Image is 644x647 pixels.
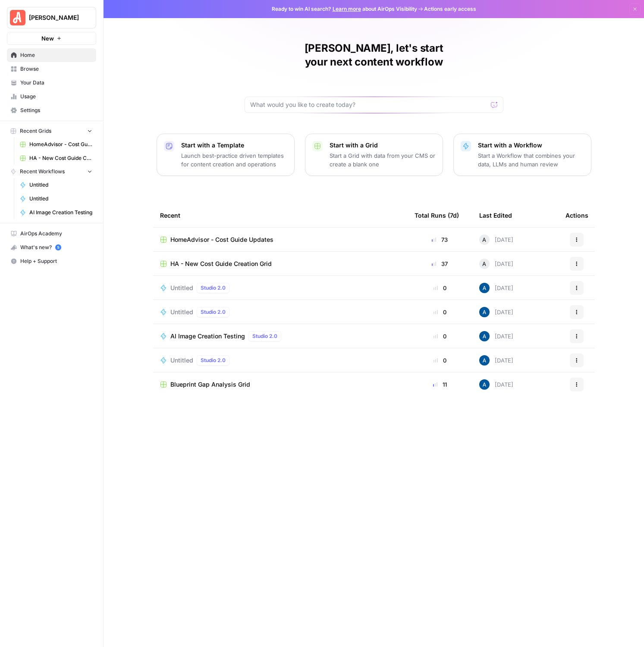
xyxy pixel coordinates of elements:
[415,356,465,365] div: 0
[415,284,465,292] div: 0
[16,206,96,219] a: AI Image Creation Testing
[7,90,96,103] a: Usage
[20,168,65,175] span: Recent Workflows
[29,154,92,162] span: HA - New Cost Guide Creation Grid
[7,76,96,90] a: Your Data
[10,10,25,25] img: Angi Logo
[16,151,96,165] a: HA - New Cost Guide Creation Grid
[29,209,92,216] span: AI Image Creation Testing
[482,259,486,268] span: A
[170,380,250,389] span: Blueprint Gap Analysis Grid
[29,13,81,22] span: [PERSON_NAME]
[415,235,465,244] div: 73
[272,5,417,13] span: Ready to win AI search? about AirOps Visibility
[170,284,193,292] span: Untitled
[479,379,513,390] div: [DATE]
[29,141,92,148] span: HomeAdvisor - Cost Guide Updates
[20,79,92,87] span: Your Data
[20,51,92,59] span: Home
[415,259,465,268] div: 37
[424,5,476,13] span: Actions early access
[29,181,92,189] span: Untitled
[181,151,287,169] p: Launch best-practice driven templates for content creation and operations
[7,7,96,28] button: Workspace: Angi
[157,134,295,176] button: Start with a TemplateLaunch best-practice driven templates for content creation and operations
[16,192,96,206] a: Untitled
[181,141,287,150] p: Start with a Template
[7,241,96,254] button: What's new? 5
[252,332,277,340] span: Studio 2.0
[453,134,591,176] button: Start with a WorkflowStart a Workflow that combines your data, LLMs and human review
[170,356,193,365] span: Untitled
[482,235,486,244] span: A
[415,203,459,227] div: Total Runs (7d)
[479,307,490,317] img: he81ibor8lsei4p3qvg4ugbvimgp
[55,244,61,250] a: 5
[7,103,96,117] a: Settings
[20,106,92,114] span: Settings
[7,241,96,254] div: What's new?
[160,259,401,268] a: HA - New Cost Guide Creation Grid
[7,48,96,62] a: Home
[333,6,361,12] a: Learn more
[7,62,96,76] a: Browse
[41,34,54,43] span: New
[415,332,465,341] div: 0
[479,331,513,341] div: [DATE]
[16,138,96,151] a: HomeAdvisor - Cost Guide Updates
[479,355,513,366] div: [DATE]
[57,245,59,250] text: 5
[160,283,401,293] a: UntitledStudio 2.0
[415,308,465,316] div: 0
[7,254,96,268] button: Help + Support
[160,355,401,366] a: UntitledStudio 2.0
[479,259,513,269] div: [DATE]
[170,332,245,341] span: AI Image Creation Testing
[479,283,513,293] div: [DATE]
[170,235,273,244] span: HomeAdvisor - Cost Guide Updates
[479,234,513,245] div: [DATE]
[160,307,401,317] a: UntitledStudio 2.0
[20,65,92,73] span: Browse
[478,141,584,150] p: Start with a Workflow
[305,134,443,176] button: Start with a GridStart a Grid with data from your CMS or create a blank one
[479,331,490,341] img: he81ibor8lsei4p3qvg4ugbvimgp
[565,203,588,227] div: Actions
[478,151,584,169] p: Start a Workflow that combines your data, LLMs and human review
[201,308,226,316] span: Studio 2.0
[16,178,96,192] a: Untitled
[479,203,512,227] div: Last Edited
[201,284,226,292] span: Studio 2.0
[20,127,51,135] span: Recent Grids
[20,93,92,100] span: Usage
[160,203,401,227] div: Recent
[7,227,96,241] a: AirOps Academy
[479,307,513,317] div: [DATE]
[170,308,193,316] span: Untitled
[160,235,401,244] a: HomeAdvisor - Cost Guide Updates
[29,195,92,203] span: Untitled
[7,32,96,45] button: New
[201,356,226,364] span: Studio 2.0
[415,380,465,389] div: 11
[250,100,487,109] input: What would you like to create today?
[20,257,92,265] span: Help + Support
[245,41,503,69] h1: [PERSON_NAME], let's start your next content workflow
[20,230,92,238] span: AirOps Academy
[479,283,490,293] img: he81ibor8lsei4p3qvg4ugbvimgp
[160,380,401,389] a: Blueprint Gap Analysis Grid
[479,379,490,390] img: he81ibor8lsei4p3qvg4ugbvimgp
[160,331,401,341] a: AI Image Creation TestingStudio 2.0
[330,141,436,150] p: Start with a Grid
[479,355,490,366] img: he81ibor8lsei4p3qvg4ugbvimgp
[170,259,272,268] span: HA - New Cost Guide Creation Grid
[7,165,96,178] button: Recent Workflows
[7,125,96,138] button: Recent Grids
[330,151,436,169] p: Start a Grid with data from your CMS or create a blank one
